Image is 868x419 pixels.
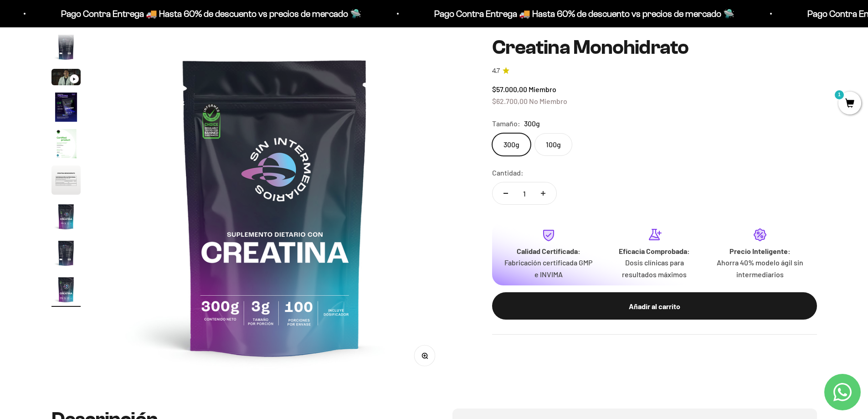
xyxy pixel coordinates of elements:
button: Ir al artículo 7 [51,202,81,234]
span: No Miembro [529,96,567,105]
span: Miembro [529,85,556,93]
button: Ir al artículo 9 [51,275,81,307]
span: $57.000,00 [492,85,527,93]
span: $62.700,00 [492,96,528,105]
mark: 1 [834,89,845,100]
h1: Creatina Monohidrato [492,36,817,58]
legend: Tamaño: [492,118,520,129]
button: Ir al artículo 5 [51,129,81,161]
button: Ir al artículo 4 [51,93,81,124]
button: Añadir al carrito [492,292,817,320]
button: Aumentar cantidad [530,182,556,204]
div: Añadir al carrito [510,300,799,312]
img: Creatina Monohidrato [51,32,81,62]
img: Creatina Monohidrato [51,238,81,268]
p: Dosis clínicas para resultados máximos [609,257,700,280]
button: Ir al artículo 8 [51,238,81,270]
p: Fabricación certificada GMP e INVIMA [503,257,594,280]
img: Creatina Monohidrato [51,202,81,231]
strong: Eficacia Comprobada: [619,246,690,255]
button: Ir al artículo 3 [51,69,81,88]
strong: Calidad Certificada: [517,246,580,255]
label: Cantidad: [492,167,524,179]
img: Creatina Monohidrato [102,33,448,379]
img: Creatina Monohidrato [51,93,81,122]
span: 300g [524,118,540,129]
strong: Precio Inteligente: [729,246,791,255]
p: Pago Contra Entrega 🚚 Hasta 60% de descuento vs precios de mercado 🛸 [287,6,587,21]
a: 1 [838,99,861,109]
button: Ir al artículo 2 [51,32,81,64]
span: 4.7 [492,66,500,76]
button: Reducir cantidad [493,182,519,204]
a: 4.74.7 de 5.0 estrellas [492,66,817,76]
button: Ir al artículo 6 [51,166,81,197]
img: Creatina Monohidrato [51,129,81,158]
p: Ahorra 40% modelo ágil sin intermediarios [714,257,806,280]
img: Creatina Monohidrato [51,275,81,304]
img: Creatina Monohidrato [51,166,81,195]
